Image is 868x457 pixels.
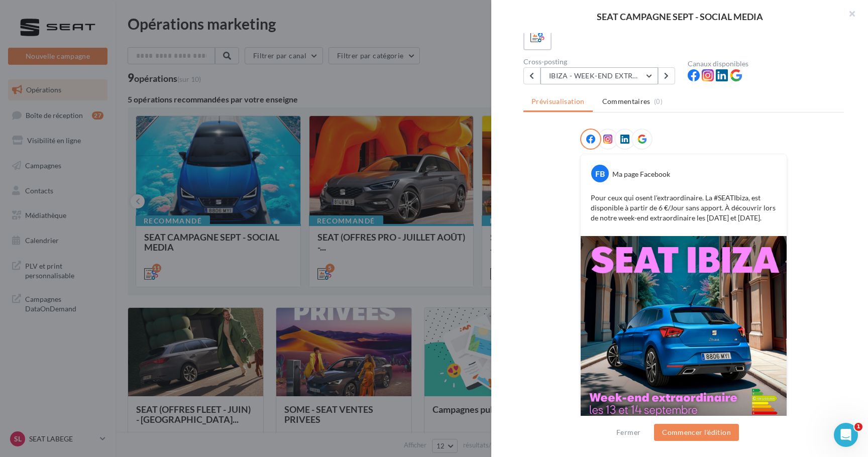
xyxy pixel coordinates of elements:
[591,165,609,182] div: FB
[854,423,862,431] span: 1
[612,169,670,179] div: Ma page Facebook
[688,60,844,67] div: Canaux disponibles
[591,193,777,223] p: Pour ceux qui osent l'extraordinaire. La #SEATIbiza, est disponible à partir de 6 €/Jour sans app...
[834,423,858,447] iframe: Intercom live chat
[540,67,658,84] button: IBIZA - WEEK-END EXTRAORDINAIRE
[602,96,650,106] span: Commentaires
[612,426,644,438] button: Fermer
[654,424,739,441] button: Commencer l'édition
[523,58,680,65] div: Cross-posting
[654,97,663,105] span: (0)
[507,12,852,21] div: SEAT CAMPAGNE SEPT - SOCIAL MEDIA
